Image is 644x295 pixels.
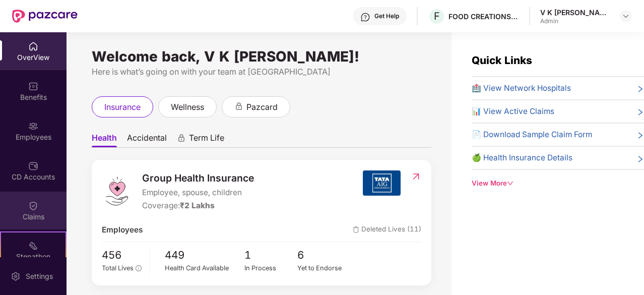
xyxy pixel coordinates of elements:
img: New Pazcare Logo [12,10,78,23]
div: Settings [23,271,56,281]
div: Admin [540,17,611,25]
span: right [636,154,644,164]
img: svg+xml;base64,PHN2ZyBpZD0iSG9tZSIgeG1sbnM9Imh0dHA6Ly93d3cudzMub3JnLzIwMDAvc3ZnIiB3aWR0aD0iMjAiIG... [28,41,38,51]
span: 456 [102,247,142,264]
span: right [636,84,644,94]
div: V K [PERSON_NAME] [540,8,611,17]
span: 449 [165,247,244,264]
img: svg+xml;base64,PHN2ZyBpZD0iQ0RfQWNjb3VudHMiIGRhdGEtbmFtZT0iQ0QgQWNjb3VudHMiIHhtbG5zPSJodHRwOi8vd3... [28,161,38,171]
div: FOOD CREATIONS PRIVATE LIMITED, [448,12,519,21]
span: right [636,107,644,117]
span: 📊 View Active Claims [472,105,554,117]
span: 1 [244,247,298,264]
span: pazcard [246,101,278,113]
img: deleteIcon [353,226,359,233]
span: info-circle [136,265,141,271]
span: Quick Links [472,54,532,67]
img: svg+xml;base64,PHN2ZyBpZD0iQmVuZWZpdHMiIHhtbG5zPSJodHRwOi8vd3d3LnczLm9yZy8yMDAwL3N2ZyIgd2lkdGg9Ij... [28,81,38,91]
span: down [507,180,513,187]
span: 🏥 View Network Hospitals [472,82,571,94]
span: insurance [104,101,141,113]
div: Here is what’s going on with your team at [GEOGRAPHIC_DATA] [92,66,431,78]
div: Coverage: [142,200,254,212]
span: Employees [102,224,143,236]
span: Total Lives [102,264,134,272]
span: Employee, spouse, children [142,187,254,199]
span: Deleted Lives (11) [353,224,421,236]
img: svg+xml;base64,PHN2ZyBpZD0iSGVscC0zMngzMiIgeG1sbnM9Imh0dHA6Ly93d3cudzMub3JnLzIwMDAvc3ZnIiB3aWR0aD... [360,12,370,22]
span: 🍏 Health Insurance Details [472,152,572,164]
span: Accidental [127,133,167,147]
span: 📄 Download Sample Claim Form [472,129,592,141]
span: ₹2 Lakhs [180,201,215,210]
img: logo [102,176,132,206]
span: Term Life [189,133,224,147]
img: svg+xml;base64,PHN2ZyBpZD0iU2V0dGluZy0yMHgyMCIgeG1sbnM9Imh0dHA6Ly93d3cudzMub3JnLzIwMDAvc3ZnIiB3aW... [11,271,21,281]
span: F [434,10,440,22]
div: In Process [244,263,298,273]
span: 6 [297,247,351,264]
img: svg+xml;base64,PHN2ZyB4bWxucz0iaHR0cDovL3d3dy53My5vcmcvMjAwMC9zdmciIHdpZHRoPSIyMSIgaGVpZ2h0PSIyMC... [28,241,38,251]
div: Stepathon [1,252,66,262]
span: wellness [171,101,204,113]
div: Yet to Endorse [297,263,351,273]
div: Welcome back, V K [PERSON_NAME]! [92,52,431,61]
span: Group Health Insurance [142,170,254,186]
div: animation [177,134,186,143]
div: Get Help [374,12,399,20]
div: View More [472,178,644,189]
img: RedirectIcon [411,171,421,182]
img: svg+xml;base64,PHN2ZyBpZD0iRW1wbG95ZWVzIiB4bWxucz0iaHR0cDovL3d3dy53My5vcmcvMjAwMC9zdmciIHdpZHRoPS... [28,121,38,131]
span: Health [92,133,117,147]
span: right [636,131,644,141]
img: svg+xml;base64,PHN2ZyBpZD0iQ2xhaW0iIHhtbG5zPSJodHRwOi8vd3d3LnczLm9yZy8yMDAwL3N2ZyIgd2lkdGg9IjIwIi... [28,201,38,211]
img: svg+xml;base64,PHN2ZyBpZD0iRHJvcGRvd24tMzJ4MzIiIHhtbG5zPSJodHRwOi8vd3d3LnczLm9yZy8yMDAwL3N2ZyIgd2... [622,12,630,20]
img: insurerIcon [363,170,401,196]
div: Health Card Available [165,263,244,273]
div: animation [234,102,243,111]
